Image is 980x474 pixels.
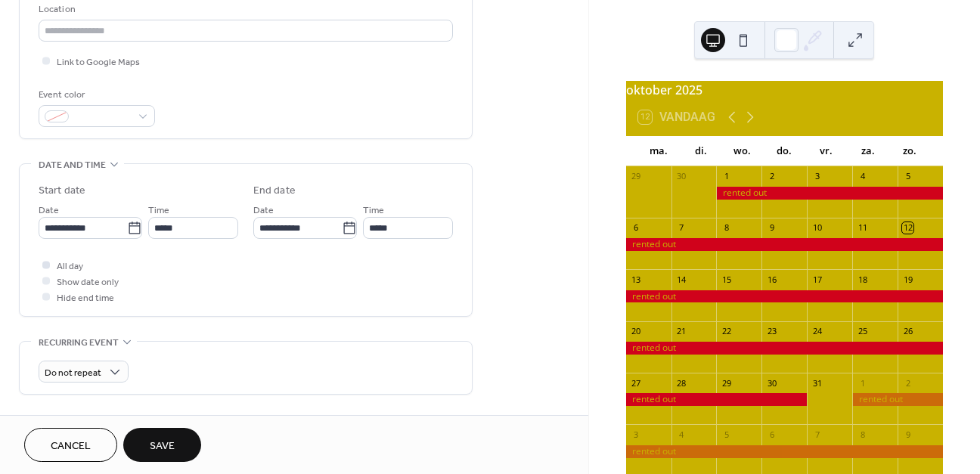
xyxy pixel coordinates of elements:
div: 30 [676,171,687,182]
span: Cancel [51,438,91,454]
div: 31 [811,377,823,389]
div: 27 [631,377,642,389]
div: 11 [857,222,868,234]
div: rented out [852,393,943,406]
div: 18 [857,274,868,285]
div: 19 [902,274,913,285]
div: 26 [902,326,913,337]
div: 23 [766,326,777,337]
div: 7 [811,429,823,440]
div: 12 [902,222,913,234]
div: 24 [811,326,823,337]
span: Time [363,203,384,218]
div: 6 [766,429,777,440]
span: Do not repeat [45,364,101,382]
div: 8 [857,429,868,440]
div: 25 [857,326,868,337]
div: 2 [766,171,777,182]
div: rented out [626,342,943,355]
button: Cancel [24,428,117,462]
span: Time [148,203,169,218]
span: Save [150,438,175,454]
span: All day [57,259,83,274]
div: do. [764,136,805,166]
div: 14 [676,274,687,285]
div: 13 [631,274,642,285]
div: 9 [902,429,913,440]
div: Event color [39,87,152,103]
div: rented out [626,238,943,251]
div: 7 [676,222,687,234]
div: rented out [626,393,808,406]
div: vr. [805,136,847,166]
div: 5 [902,171,913,182]
div: 20 [631,326,642,337]
div: 4 [857,171,868,182]
span: Event image [39,413,98,429]
span: Date [39,203,59,218]
div: 16 [766,274,777,285]
div: 2 [902,377,913,389]
div: 9 [766,222,777,234]
div: 15 [721,274,732,285]
div: End date [253,183,296,199]
div: rented out [716,187,943,200]
div: 4 [676,429,687,440]
div: 21 [676,326,687,337]
span: Hide end time [57,290,114,306]
div: di. [680,136,721,166]
div: 10 [811,222,823,234]
div: 1 [857,377,868,389]
button: Save [123,428,201,462]
div: 29 [631,171,642,182]
div: 29 [721,377,732,389]
div: 1 [721,171,732,182]
div: ma. [638,136,680,166]
div: Location [39,2,450,17]
div: 8 [721,222,732,234]
span: Link to Google Maps [57,54,140,70]
div: 3 [631,429,642,440]
div: oktober 2025 [626,81,943,99]
span: Date and time [39,157,106,173]
div: rented out [626,445,943,458]
div: 6 [631,222,642,234]
div: 3 [811,171,823,182]
span: Show date only [57,274,119,290]
div: 30 [766,377,777,389]
div: wo. [721,136,763,166]
div: 17 [811,274,823,285]
div: 28 [676,377,687,389]
span: Date [253,203,274,218]
div: zo. [889,136,931,166]
div: 22 [721,326,732,337]
div: Start date [39,183,85,199]
span: Recurring event [39,335,119,351]
div: za. [847,136,889,166]
div: 5 [721,429,732,440]
div: rented out [626,290,943,303]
